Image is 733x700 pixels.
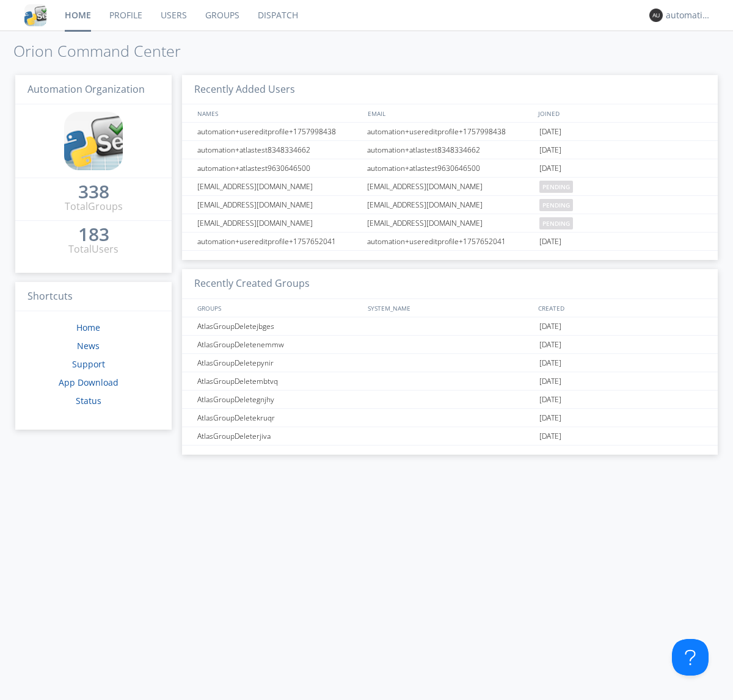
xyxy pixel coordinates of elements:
div: automation+usereditprofile+1757652041 [194,233,363,250]
div: GROUPS [194,299,362,317]
a: Support [72,358,105,370]
a: 338 [78,186,109,200]
a: automation+atlastest8348334662automation+atlastest8348334662[DATE] [182,141,718,159]
div: [EMAIL_ADDRESS][DOMAIN_NAME] [194,196,363,214]
span: pending [539,199,573,211]
div: automation+atlastest8348334662 [364,141,536,159]
div: automation+atlastest9630646500 [364,159,536,177]
div: Total Groups [65,200,123,214]
div: [EMAIL_ADDRESS][DOMAIN_NAME] [194,214,363,232]
a: [EMAIL_ADDRESS][DOMAIN_NAME][EMAIL_ADDRESS][DOMAIN_NAME]pending [182,214,718,233]
span: [DATE] [539,391,561,409]
span: pending [539,217,573,229]
span: pending [539,181,573,193]
img: 373638.png [649,9,663,22]
span: [DATE] [539,141,561,159]
div: EMAIL [365,104,535,122]
div: [EMAIL_ADDRESS][DOMAIN_NAME] [194,178,363,195]
span: [DATE] [539,427,561,446]
span: Automation Organization [27,82,145,96]
a: [EMAIL_ADDRESS][DOMAIN_NAME][EMAIL_ADDRESS][DOMAIN_NAME]pending [182,196,718,214]
a: AtlasGroupDeleterjiva[DATE] [182,427,718,446]
div: 183 [78,228,109,240]
span: [DATE] [539,159,561,178]
div: automation+usereditprofile+1757652041 [364,233,536,250]
div: automation+atlas0035 [666,9,712,21]
span: [DATE] [539,123,561,141]
div: [EMAIL_ADDRESS][DOMAIN_NAME] [364,178,536,195]
span: [DATE] [539,233,561,251]
a: [EMAIL_ADDRESS][DOMAIN_NAME][EMAIL_ADDRESS][DOMAIN_NAME]pending [182,178,718,196]
div: AtlasGroupDeletejbges [194,317,363,335]
div: automation+atlastest8348334662 [194,141,363,159]
a: automation+usereditprofile+1757652041automation+usereditprofile+1757652041[DATE] [182,233,718,251]
div: AtlasGroupDeletekruqr [194,409,363,427]
div: 338 [78,186,109,198]
div: CREATED [535,299,706,317]
iframe: Toggle Customer Support [672,639,709,676]
div: Total Users [68,242,119,256]
span: [DATE] [539,336,561,354]
a: App Download [59,377,119,388]
a: Home [76,322,100,333]
a: 183 [78,228,109,242]
h3: Recently Created Groups [182,269,718,299]
a: AtlasGroupDeletejbges[DATE] [182,317,718,336]
div: [EMAIL_ADDRESS][DOMAIN_NAME] [364,214,536,232]
span: [DATE] [539,409,561,427]
a: automation+atlastest9630646500automation+atlastest9630646500[DATE] [182,159,718,178]
div: [EMAIL_ADDRESS][DOMAIN_NAME] [364,196,536,214]
a: News [77,340,100,352]
div: JOINED [535,104,706,122]
span: [DATE] [539,317,561,336]
div: automation+atlastest9630646500 [194,159,363,177]
div: SYSTEM_NAME [365,299,535,317]
a: Status [76,395,101,406]
div: automation+usereditprofile+1757998438 [194,123,363,140]
img: cddb5a64eb264b2086981ab96f4c1ba7 [24,4,46,26]
a: AtlasGroupDeletekruqr[DATE] [182,409,718,427]
h3: Recently Added Users [182,75,718,105]
a: AtlasGroupDeletepynir[DATE] [182,354,718,372]
a: AtlasGroupDeletenemmw[DATE] [182,336,718,354]
a: AtlasGroupDeletegnjhy[DATE] [182,391,718,409]
span: [DATE] [539,372,561,391]
a: AtlasGroupDeletembtvq[DATE] [182,372,718,391]
div: AtlasGroupDeletembtvq [194,372,363,390]
div: NAMES [194,104,362,122]
div: AtlasGroupDeletegnjhy [194,391,363,408]
a: automation+usereditprofile+1757998438automation+usereditprofile+1757998438[DATE] [182,123,718,141]
div: AtlasGroupDeleterjiva [194,427,363,445]
img: cddb5a64eb264b2086981ab96f4c1ba7 [64,112,123,170]
h3: Shortcuts [15,282,172,312]
div: AtlasGroupDeletepynir [194,354,363,372]
div: AtlasGroupDeletenemmw [194,336,363,353]
span: [DATE] [539,354,561,372]
div: automation+usereditprofile+1757998438 [364,123,536,140]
